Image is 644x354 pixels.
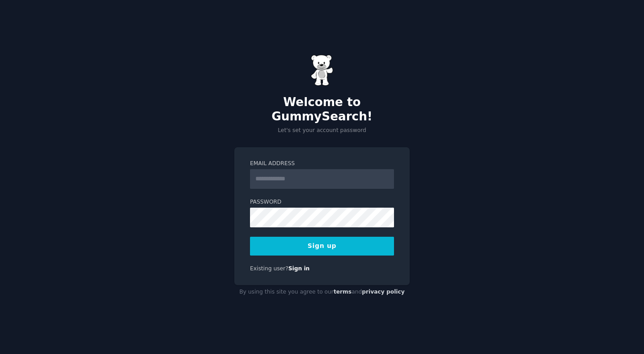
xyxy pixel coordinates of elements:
span: Existing user? [250,265,288,272]
a: terms [334,289,352,295]
div: By using this site you agree to our and [234,285,410,299]
label: Password [250,198,394,206]
a: privacy policy [362,289,405,295]
a: Sign in [288,265,310,272]
label: Email Address [250,160,394,168]
h2: Welcome to GummySearch! [234,95,410,124]
img: Gummy Bear [311,55,333,86]
button: Sign up [250,237,394,256]
p: Let's set your account password [234,127,410,135]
